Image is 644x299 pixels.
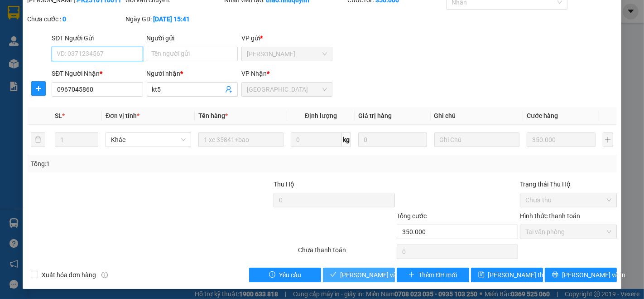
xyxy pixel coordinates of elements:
button: exclamation-circleYêu cầu [249,268,321,282]
span: save [478,271,485,279]
span: kg [342,132,351,147]
div: Tổng: 1 [31,159,249,169]
span: Đơn vị tính [106,112,139,119]
div: Người gửi [147,33,238,43]
span: Yêu cầu [279,270,301,280]
span: exclamation-circle [269,271,275,279]
span: printer [552,271,558,279]
div: Người nhận [147,69,238,78]
span: [PERSON_NAME] và Giao hàng [340,270,427,280]
b: 0 [62,15,66,23]
div: Chưa thanh toán [298,245,396,261]
span: Sài Gòn [247,83,327,96]
span: check [330,271,336,279]
button: plus [603,132,614,147]
span: Thêm ĐH mới [418,270,457,280]
span: [PERSON_NAME] và In [562,270,625,280]
input: Ghi Chú [434,132,520,147]
button: printer[PERSON_NAME] và In [545,268,617,282]
div: Ngày GD: [126,14,223,24]
span: plus [409,271,415,279]
span: Tổng cước [397,212,427,220]
div: Trạng thái Thu Hộ [520,179,617,189]
span: Giá trị hàng [358,112,392,119]
div: VP gửi [241,33,332,43]
div: SĐT Người Gửi [52,33,143,43]
span: Định lượng [305,112,337,119]
b: [DATE] 15:41 [154,15,190,23]
input: 0 [358,132,427,147]
span: Tên hàng [198,112,228,119]
button: save[PERSON_NAME] thay đổi [471,268,543,282]
span: plus [32,85,45,92]
span: [PERSON_NAME] thay đổi [488,270,561,280]
input: VD: Bàn, Ghế [198,132,284,147]
span: Thu Hộ [274,181,294,188]
span: Chưa thu [525,193,611,207]
div: Chưa cước : [27,14,124,24]
span: Cước hàng [527,112,558,119]
span: VP Nhận [241,70,267,77]
th: Ghi chú [431,107,524,125]
span: SL [55,112,62,119]
span: Xuất hóa đơn hàng [38,270,100,280]
button: plus [31,81,46,96]
label: Hình thức thanh toán [520,212,580,220]
button: check[PERSON_NAME] và Giao hàng [323,268,395,282]
button: delete [31,132,45,147]
span: Phan Rang [247,47,327,61]
span: Tại văn phòng [525,225,611,239]
span: info-circle [101,272,108,278]
span: Khác [111,133,186,147]
div: SĐT Người Nhận [52,69,143,78]
span: user-add [225,86,232,93]
button: plusThêm ĐH mới [397,268,469,282]
input: 0 [527,132,595,147]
